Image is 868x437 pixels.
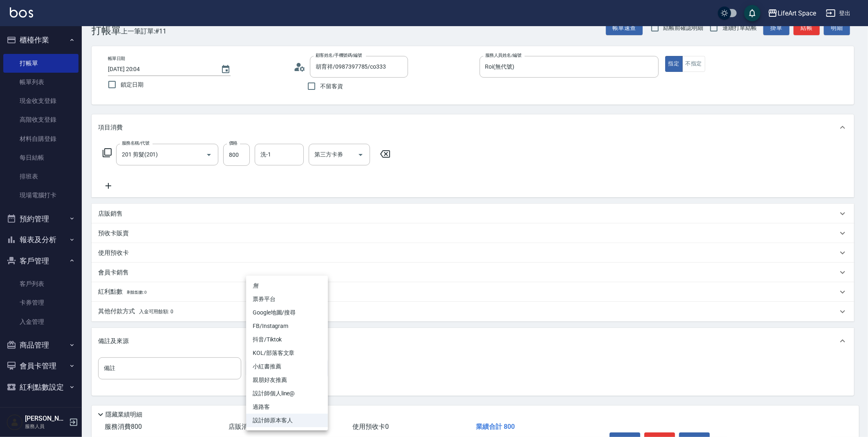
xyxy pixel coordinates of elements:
[246,360,328,373] li: 小紅書推薦
[246,319,328,333] li: FB/Instagram
[246,400,328,414] li: 過路客
[253,281,258,290] em: 無
[246,373,328,387] li: 親朋好友推薦
[246,387,328,400] li: 設計師個人line@
[246,346,328,360] li: KOL/部落客文章
[246,306,328,319] li: Google地圖/搜尋
[246,414,328,427] li: 設計師原本客人
[246,292,328,306] li: 票券平台
[246,333,328,346] li: 抖音/Tiktok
